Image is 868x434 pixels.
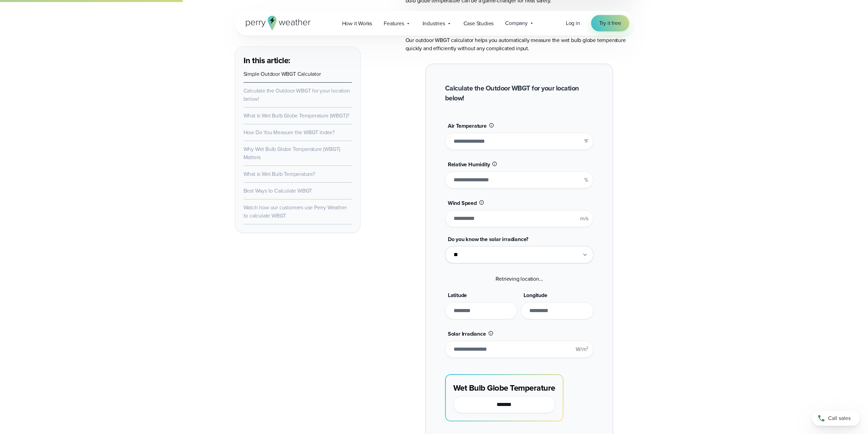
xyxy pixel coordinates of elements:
a: Simple Outdoor WBGT Calculator [244,70,321,78]
span: Longitude [524,291,547,299]
a: Case Studies [458,16,500,30]
a: Calculate the Outdoor WBGT for your location below! [244,87,350,103]
span: Wind Speed [448,199,477,207]
a: Call sales [812,411,860,426]
span: Relative Humidity [448,160,490,168]
span: Try it free [599,19,621,27]
a: Watch how our customers use Perry Weather to calculate WBGT [244,204,347,220]
a: What is Wet Bulb Temperature? [244,170,315,178]
a: Best Ways to Calculate WBGT [244,187,312,195]
a: What is Wet Bulb Globe Temperature (WBGT)? [244,112,350,120]
a: How it Works [336,16,378,30]
span: Call sales [828,414,851,422]
span: Air Temperature [448,122,487,130]
span: Case Studies [464,19,494,28]
span: Do you know the solar irradiance? [448,235,528,243]
a: Why Wet Bulb Globe Temperature (WBGT) Matters [244,145,341,161]
a: Try it free [591,15,629,31]
a: Log in [566,19,580,27]
span: Latitude [448,291,467,299]
span: Company [505,19,528,27]
span: Solar Irradiance [448,330,486,338]
span: Industries [423,19,445,28]
span: Retrieving location... [496,275,543,283]
h3: In this article: [244,55,352,66]
span: Features [384,19,404,28]
p: Our outdoor WBGT calculator helps you automatically measure the wet bulb globe temperature quickl... [406,36,633,53]
h2: Calculate the Outdoor WBGT for your location below! [445,83,593,103]
span: How it Works [342,19,372,28]
a: How Do You Measure the WBGT Index? [244,128,335,136]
